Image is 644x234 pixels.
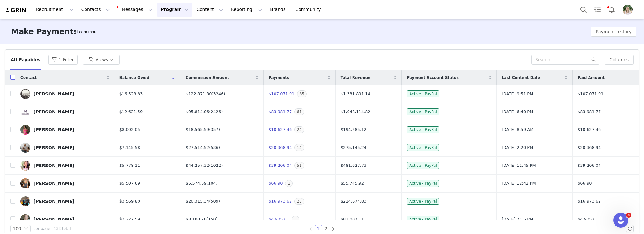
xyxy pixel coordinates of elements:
div: $83,981.77 [578,109,634,115]
button: All Payables [10,55,41,65]
a: [PERSON_NAME] [20,178,109,188]
span: $1,048,114.82 [341,109,370,115]
span: Active - PayPal [407,162,439,169]
a: [PERSON_NAME] [20,107,109,117]
a: 2 [322,225,329,232]
button: Recruitment [32,3,77,17]
span: [DATE] 12:42 PM [502,180,536,187]
a: (2426) [209,109,223,114]
span: 4 [626,213,631,218]
span: $8,002.05 [119,127,140,133]
div: $44,257.32 [186,162,258,169]
span: $12,621.59 [119,109,143,115]
div: Tooltip anchor [76,29,99,35]
a: [PERSON_NAME] [20,214,109,224]
button: Program [157,3,192,17]
div: $66.90 [578,180,634,187]
span: $275,145.24 [341,144,367,151]
span: 51 [294,162,304,169]
span: $194,285.12 [341,127,367,133]
span: [DATE] 7:15 PM [502,216,533,222]
a: Brands [266,3,291,17]
li: 1 [315,225,322,232]
span: [DATE] 2:20 PM [502,144,533,151]
div: $39,206.04 [578,162,634,169]
a: (3246) [212,91,225,96]
img: bf4170f6-f620-420a-906f-d11b840c6c20.jpeg [623,5,633,15]
span: Commission Amount [186,75,229,80]
i: icon: down [24,227,28,231]
i: icon: left [309,227,313,231]
div: $10,627.46 [578,127,634,133]
div: $20,315.34 [186,198,258,204]
i: icon: search [591,57,596,62]
a: [PERSON_NAME] [PERSON_NAME] [20,89,109,99]
img: b143cb93-75ac-4a12-8871-8e163a297599.jpg [20,143,30,153]
div: [PERSON_NAME] [34,181,74,186]
span: $20,368.94 [269,145,292,150]
div: $16,973.62 [578,198,634,204]
div: [PERSON_NAME] [PERSON_NAME] [34,91,81,96]
img: grin logo [5,7,27,13]
div: $95,814.06 [186,109,258,115]
button: Search [577,3,590,17]
span: $39,206.04 [269,163,292,168]
iframe: Intercom live chat [613,213,628,228]
span: Active - PayPal [407,180,439,187]
span: Last Content Date [502,75,540,80]
span: $10,627.46 [269,127,292,132]
span: $3,227.59 [119,216,140,222]
span: $5,778.11 [119,162,140,169]
img: 42b997d5-d287-4607-aee5-7e050022e0ea.jpg [20,178,30,188]
img: e3c6c1b7-26e2-462d-8a3f-7dd9da1052bb.jpg [20,161,30,171]
button: Views [83,55,119,65]
div: $27,514.52 [186,144,258,151]
div: $107,071.91 [578,91,634,97]
span: $81,007.11 [341,216,364,222]
button: Payment history [591,27,636,37]
a: (536) [209,145,220,150]
div: [PERSON_NAME] [34,145,74,150]
a: [PERSON_NAME] [20,161,109,171]
span: $16,973.62 [269,199,292,204]
img: 47c7a6aa-e85b-4827-8a1b-ad9dcafc8f6d.jpg [20,214,30,224]
li: Previous Page [307,225,315,232]
img: 7a2401bd-0cfb-4afc-a910-5667d3ce002e.jpg [20,89,30,99]
span: Active - PayPal [407,126,439,133]
a: (150) [207,217,217,221]
span: Balance Owed [119,75,149,80]
img: 5992d622-c257-4adf-84ae-20e04cb7b188.jpg [20,125,30,135]
span: $481,627.73 [341,162,367,169]
span: [DATE] 6:40 PM [502,109,533,115]
span: $83,981.77 [269,109,292,114]
li: 2 [322,225,330,232]
span: $107,071.91 [269,91,295,96]
div: $5,574.59 [186,180,258,187]
button: Notifications [605,3,619,17]
span: Active - PayPal [407,108,439,115]
a: [PERSON_NAME] [20,143,109,153]
span: 14 [294,144,304,151]
span: per page | 133 total [33,226,71,231]
div: [PERSON_NAME] [34,217,74,222]
span: Active - PayPal [407,90,439,97]
div: [PERSON_NAME] [34,163,74,168]
span: Active - PayPal [407,216,439,223]
span: $16,528.83 [119,91,143,97]
button: Content [193,3,227,17]
span: Paid Amount [578,75,605,80]
span: Total Revenue [341,75,371,80]
div: $20,368.94 [578,144,634,151]
i: icon: right [332,227,335,231]
span: $214,674.83 [341,198,367,204]
span: Payments [269,75,289,80]
a: [PERSON_NAME] [20,125,109,135]
div: 100 [13,225,21,232]
button: Contacts [78,3,114,17]
div: [PERSON_NAME] [34,127,74,132]
span: [DATE] 9:51 PM [502,91,533,97]
img: 28d317a3-cb8c-4606-84e8-46cca4bf2937.jpg [20,107,30,117]
span: [DATE] 8:59 AM [502,127,534,133]
a: (1022) [209,163,223,168]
